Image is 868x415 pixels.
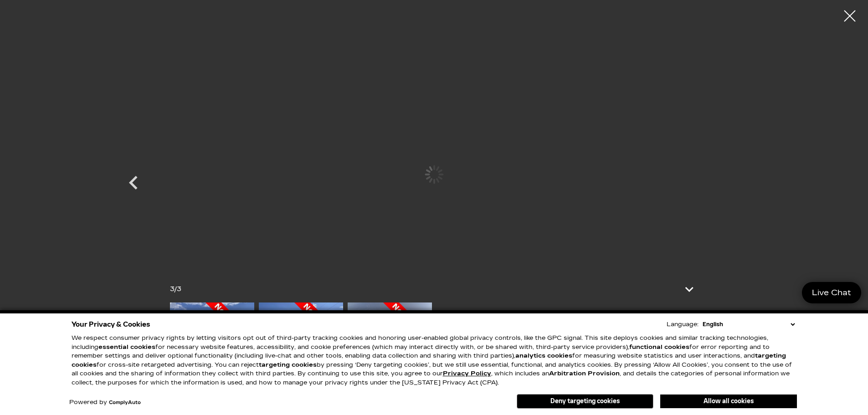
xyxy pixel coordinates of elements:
img: Used 2022 White Jeep Series III image 2 [259,302,343,415]
span: 3 [177,285,181,293]
span: Your Privacy & Cookies [72,318,150,331]
button: Deny targeting cookies [517,394,653,409]
a: Live Chat [802,282,861,303]
p: We respect consumer privacy rights by letting visitors opt out of third-party tracking cookies an... [72,334,797,387]
strong: functional cookies [629,343,689,351]
a: ComplyAuto [109,400,141,405]
div: Previous [120,164,147,205]
a: Privacy Policy [443,370,491,377]
button: Allow all cookies [660,395,797,408]
select: Language Select [700,320,797,329]
strong: targeting cookies [72,352,786,369]
strong: essential cookies [98,343,155,351]
span: Live Chat [807,287,856,298]
div: Powered by [69,400,141,405]
strong: targeting cookies [259,361,317,369]
strong: analytics cookies [515,352,572,359]
div: / [170,283,181,296]
div: Language: [667,322,699,328]
span: 3 [170,285,174,293]
img: Used 2022 White Jeep Series III image 1 [170,302,254,415]
img: Used 2022 White Jeep Series III image 3 [348,302,432,415]
strong: Arbitration Provision [549,370,620,377]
